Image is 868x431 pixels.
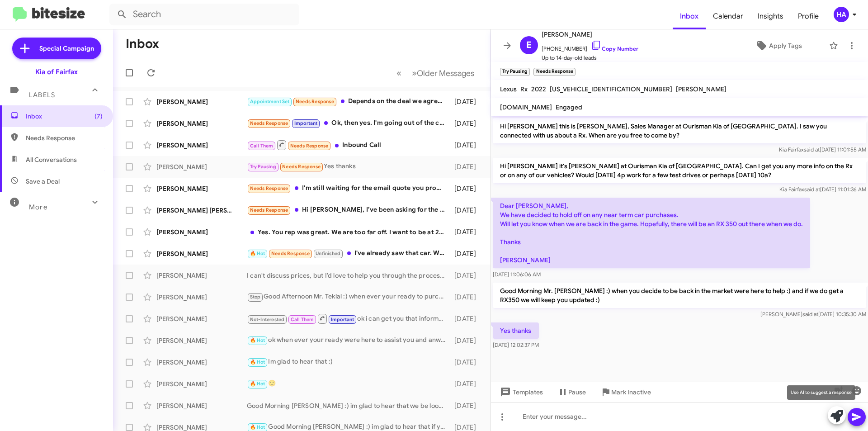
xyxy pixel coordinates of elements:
button: Previous [391,64,407,82]
span: [PERSON_NAME] [DATE] 10:35:30 AM [760,311,866,317]
div: HA [834,7,849,22]
span: Important [294,120,318,126]
span: More [29,203,47,211]
div: I'm still waiting for the email quote you promised [247,183,450,194]
div: Inbound Call [247,139,450,151]
button: Pause [550,384,593,400]
span: Not-Interested [250,317,285,322]
div: [DATE] [450,249,483,258]
span: Needs Response [250,185,288,191]
div: ok when ever your ready were here to assist you and anwser any question you may have as well for ... [247,335,450,346]
span: 🔥 Hot [250,337,265,343]
div: [DATE] [450,271,483,280]
span: Engaged [556,103,582,111]
div: Depends on the deal we agree on. I test drove this car. [247,96,450,107]
div: Yes thanks [247,161,450,172]
div: Hi [PERSON_NAME], I’ve been asking for the out-the-door price for a week now. If you can’t provid... [247,205,450,215]
span: [PERSON_NAME] [542,29,638,40]
div: Im glad to hear that :) [247,357,450,367]
span: Needs Response [250,120,288,126]
input: Search [109,4,299,25]
div: [DATE] [450,314,483,323]
div: [DATE] [450,336,483,345]
span: » [412,67,417,79]
button: Mark Inactive [593,384,658,400]
span: Templates [498,384,543,400]
span: Needs Response [282,164,321,170]
span: E [526,38,532,52]
button: Next [406,64,480,82]
span: [DATE] 11:06:06 AM [493,271,541,278]
span: Important [331,317,354,322]
div: [PERSON_NAME] [156,271,247,280]
button: Templates [491,384,550,400]
span: Rx [520,85,528,93]
span: Appointment Set [250,99,290,104]
span: 🔥 Hot [250,381,265,387]
div: [DATE] [450,358,483,367]
span: Up to 14-day-old leads [542,53,638,62]
span: Kia Fairfax [DATE] 11:01:55 AM [779,146,866,153]
div: ok i can get you that information here shortly :) [247,313,450,324]
span: Labels [29,91,55,99]
div: Ok, then yes. I'm going out of the country til [DATE]. What is your availability on the 3rd? [247,118,450,128]
span: Special Campaign [39,44,94,53]
div: [DATE] [450,119,483,128]
div: [PERSON_NAME] [156,314,247,323]
div: [DATE] [450,227,483,237]
div: [PERSON_NAME] [156,227,247,237]
nav: Page navigation example [392,64,480,82]
p: Dear [PERSON_NAME], We have decided to hold off on any near term car purchases. Will let you know... [493,198,810,268]
a: Calendar [706,3,750,29]
small: Try Pausing [500,68,530,76]
div: Yes. You rep was great. We are too far off. I want to be at 20 out the door and I think the best ... [247,227,450,237]
div: [PERSON_NAME] [PERSON_NAME] [156,206,247,215]
span: [PHONE_NUMBER] [542,40,638,53]
span: Profile [791,3,826,29]
a: Inbox [673,3,706,29]
button: Apply Tags [732,38,825,54]
span: Unfinished [316,251,340,256]
span: said at [804,186,820,193]
div: [DATE] [450,97,483,106]
div: [PERSON_NAME] [156,358,247,367]
div: [PERSON_NAME] [156,184,247,193]
a: Special Campaign [12,38,101,59]
span: 2022 [531,85,546,93]
div: [PERSON_NAME] [156,119,247,128]
div: Good Morning [PERSON_NAME] :) im glad to hear that we be looking forward for your call :) and if ... [247,401,450,410]
span: [PERSON_NAME] [676,85,726,93]
span: Needs Response [26,133,103,142]
span: Stop [250,294,261,300]
div: [PERSON_NAME] [156,336,247,345]
span: Needs Response [250,207,288,213]
p: Hi [PERSON_NAME] it's [PERSON_NAME] at Ourisman Kia of [GEOGRAPHIC_DATA]. Can I get you any more ... [493,158,866,183]
p: Yes thanks [493,322,539,339]
span: [DOMAIN_NAME] [500,103,552,111]
div: [PERSON_NAME] [156,162,247,171]
span: Apply Tags [769,38,802,54]
span: All Conversations [26,155,77,164]
div: [PERSON_NAME] [156,293,247,302]
div: [DATE] [450,162,483,171]
span: 🔥 Hot [250,359,265,365]
span: said at [804,146,820,153]
div: Good Afternoon Mr. Teklal :) when ever your ready to purchase a vehilce we are here to help and h... [247,292,450,302]
small: Needs Response [533,68,575,76]
span: Pause [568,384,586,400]
span: Older Messages [417,68,474,78]
span: Mark Inactive [611,384,651,400]
a: Insights [750,3,791,29]
p: Hi [PERSON_NAME] this is [PERSON_NAME], Sales Manager at Ourisman Kia of [GEOGRAPHIC_DATA]. I saw... [493,118,866,143]
span: said at [802,311,818,317]
span: (7) [94,112,103,121]
div: [DATE] [450,379,483,388]
div: [PERSON_NAME] [156,97,247,106]
span: Needs Response [290,143,329,149]
span: Save a Deal [26,177,60,186]
div: [DATE] [450,293,483,302]
span: [US_VEHICLE_IDENTIFICATION_NUMBER] [550,85,672,93]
